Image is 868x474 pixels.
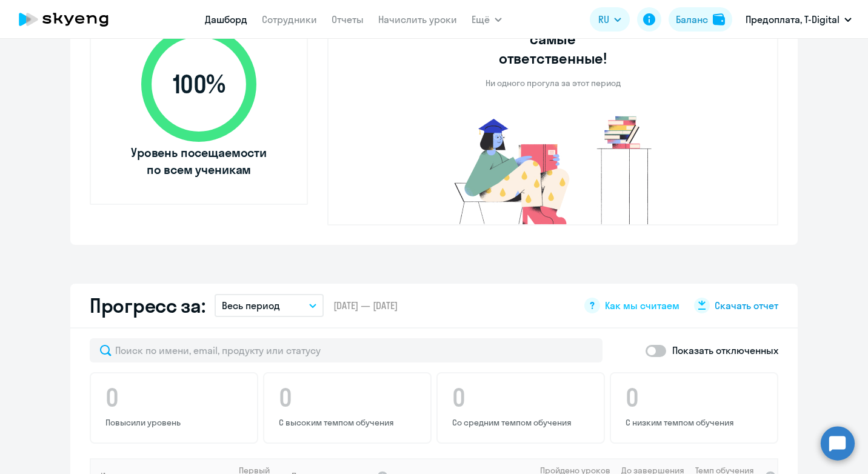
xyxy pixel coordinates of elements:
[333,299,398,312] span: [DATE] — [DATE]
[215,294,324,317] button: Весь период
[432,113,675,224] img: no-truants
[672,343,778,358] p: Показать отключенных
[129,70,269,99] span: 100 %
[715,299,778,312] span: Скачать отчет
[472,7,502,32] button: Ещё
[222,298,280,313] p: Весь период
[598,12,609,27] span: RU
[590,7,630,32] button: RU
[713,13,725,25] img: balance
[472,12,490,27] span: Ещё
[475,10,631,68] h3: Ваши сотрудники самые ответственные!
[676,12,708,27] div: Баланс
[262,13,317,25] a: Сотрудники
[332,13,364,25] a: Отчеты
[669,7,732,32] button: Балансbalance
[90,293,205,318] h2: Прогресс за:
[205,13,247,25] a: Дашборд
[739,5,858,34] button: Предоплата, T-Digital
[90,338,603,362] input: Поиск по имени, email, продукту или статусу
[605,299,679,312] span: Как мы считаем
[378,13,457,25] a: Начислить уроки
[486,78,621,88] p: Ни одного прогула за этот период
[746,12,840,27] p: Предоплата, T-Digital
[129,144,269,178] span: Уровень посещаемости по всем ученикам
